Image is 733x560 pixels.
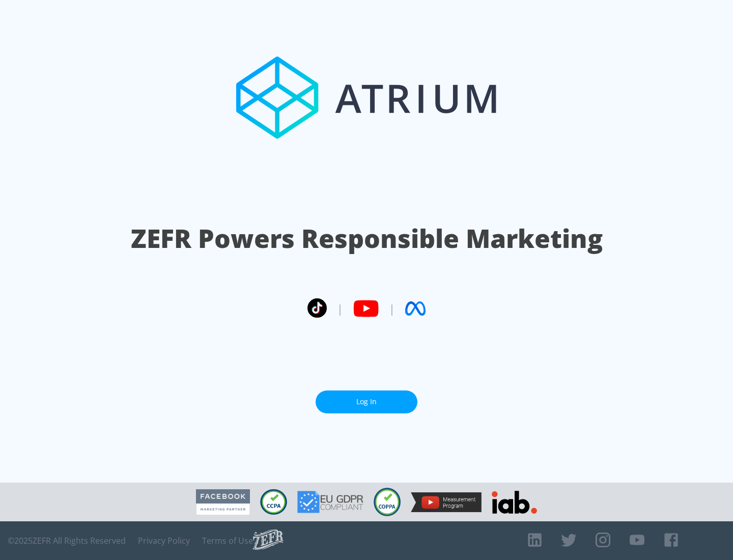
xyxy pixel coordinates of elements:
img: CCPA Compliant [260,489,287,515]
img: YouTube Measurement Program [411,492,482,512]
span: | [337,301,343,316]
a: Terms of Use [202,536,253,546]
img: IAB [492,491,537,514]
img: GDPR Compliant [297,491,363,513]
a: Privacy Policy [138,536,190,546]
img: COPPA Compliant [374,488,401,516]
span: © 2025 ZEFR All Rights Reserved [8,536,126,546]
h1: ZEFR Powers Responsible Marketing [131,221,603,256]
span: | [389,301,395,316]
img: Facebook Marketing Partner [196,489,250,515]
a: Log In [316,390,417,413]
